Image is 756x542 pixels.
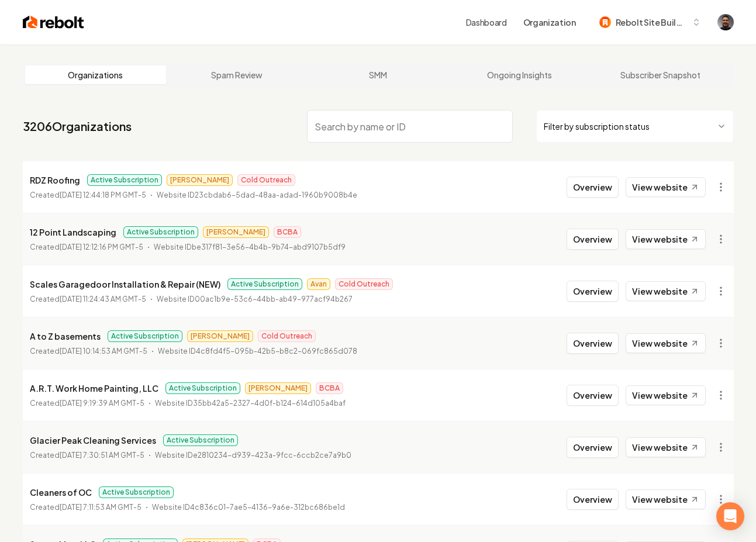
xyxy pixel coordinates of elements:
p: Created [30,502,141,513]
span: Active Subscription [99,486,174,498]
p: Cleaners of OC [30,485,92,499]
span: Cold Outreach [258,330,316,342]
time: [DATE] 7:30:51 AM GMT-5 [60,451,144,460]
a: View website [626,385,706,405]
p: Website ID 00ac1b9e-53c6-44bb-ab49-977acf94b267 [157,294,353,305]
p: A.R.T. Work Home Painting, LLC [30,381,158,395]
img: Rebolt Site Builder [599,16,611,28]
span: Active Subscription [163,434,238,446]
span: Active Subscription [87,174,162,186]
p: Created [30,241,143,253]
span: BCBA [316,382,343,394]
img: Rebolt Logo [23,14,84,30]
p: Created [30,346,147,357]
span: [PERSON_NAME] [245,382,311,394]
span: [PERSON_NAME] [203,226,269,238]
p: RDZ Roofing [30,173,80,187]
div: Open Intercom Messenger [716,502,744,530]
a: SMM [308,65,449,84]
p: Website ID 23cbdab6-5dad-48aa-adad-1960b9008b4e [157,189,357,201]
span: Active Subscription [227,278,302,290]
p: Website ID 35bb42a5-2327-4d0f-b124-614d105a4baf [155,398,346,409]
button: Organization [516,12,583,33]
p: Created [30,294,146,305]
a: View website [626,177,706,197]
time: [DATE] 7:11:53 AM GMT-5 [60,503,141,512]
span: Active Subscription [108,330,182,342]
p: A to Z basements [30,329,101,343]
p: Created [30,398,144,409]
button: Overview [567,489,619,510]
p: Website ID e2810234-d939-423a-9fcc-6ccb2ce7a9b0 [155,450,351,461]
img: Daniel Humberto Ortega Celis [717,14,734,30]
span: BCBA [274,226,301,238]
p: Website ID 4c8fd4f5-095b-42b5-b8c2-069fc865d078 [158,346,357,357]
span: Rebolt Site Builder [616,16,687,29]
p: 12 Point Landscaping [30,225,116,239]
button: Overview [567,281,619,302]
p: Glacier Peak Cleaning Services [30,433,156,447]
span: [PERSON_NAME] [187,330,253,342]
button: Open user button [717,14,734,30]
p: Created [30,450,144,461]
a: Organizations [25,65,167,84]
time: [DATE] 12:44:18 PM GMT-5 [60,191,146,199]
span: Avan [307,278,330,290]
time: [DATE] 9:19:39 AM GMT-5 [60,399,144,408]
button: Overview [567,333,619,354]
a: Spam Review [166,65,308,84]
a: View website [626,229,706,249]
span: Active Subscription [123,226,198,238]
span: Cold Outreach [335,278,393,290]
span: [PERSON_NAME] [167,174,233,186]
a: Ongoing Insights [448,65,590,84]
a: View website [626,489,706,509]
button: Overview [567,385,619,406]
a: Subscriber Snapshot [590,65,731,84]
input: Search by name or ID [307,110,513,143]
p: Created [30,189,146,201]
p: Website ID 4c836c01-7ae5-4136-9a6e-312bc686be1d [152,502,345,513]
time: [DATE] 12:12:16 PM GMT-5 [60,243,143,251]
p: Scales Garagedoor Installation & Repair (NEW) [30,277,220,291]
time: [DATE] 10:14:53 AM GMT-5 [60,347,147,355]
a: 3206Organizations [23,118,132,134]
a: View website [626,281,706,301]
span: Cold Outreach [237,174,295,186]
button: Overview [567,229,619,250]
button: Overview [567,177,619,198]
span: Active Subscription [165,382,240,394]
a: View website [626,437,706,457]
p: Website ID be317f81-3e56-4b4b-9b74-abd9107b5df9 [154,241,346,253]
a: View website [626,333,706,353]
a: Dashboard [466,16,507,28]
button: Overview [567,437,619,458]
time: [DATE] 11:24:43 AM GMT-5 [60,295,146,303]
